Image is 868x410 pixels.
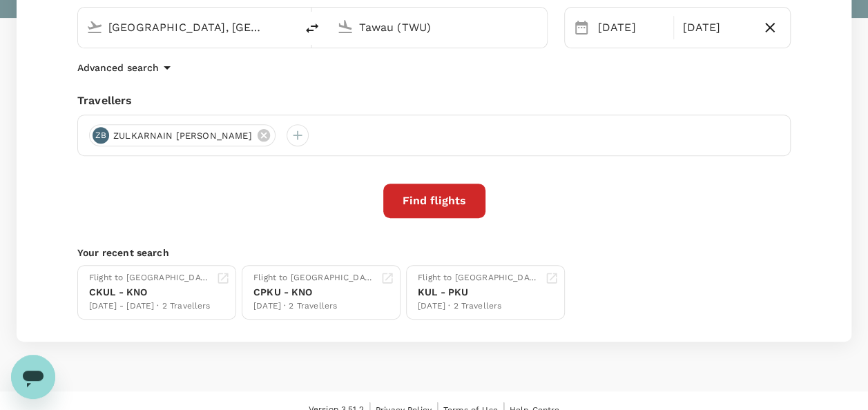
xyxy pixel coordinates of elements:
[11,355,55,399] iframe: Button to launch messaging window, conversation in progress
[677,14,755,41] div: [DATE]
[89,300,211,313] div: [DATE] - [DATE] · 2 Travellers
[359,17,517,38] input: Going to
[77,246,791,260] p: Your recent search
[537,26,540,28] button: Open
[253,285,375,300] div: CPKU - KNO
[592,14,671,41] div: [DATE]
[418,285,539,300] div: KUL - PKU
[89,285,211,300] div: CKUL - KNO
[89,271,211,285] div: Flight to [GEOGRAPHIC_DATA]
[89,124,276,146] div: ZBZULKARNAIN [PERSON_NAME]
[383,184,485,218] button: Find flights
[253,300,375,313] div: [DATE] · 2 Travellers
[418,271,539,285] div: Flight to [GEOGRAPHIC_DATA]
[77,92,791,109] div: Travellers
[296,12,329,45] button: delete
[253,271,375,285] div: Flight to [GEOGRAPHIC_DATA]
[108,17,267,38] input: Depart from
[286,26,289,28] button: Open
[77,61,159,75] p: Advanced search
[105,129,260,143] span: ZULKARNAIN [PERSON_NAME]
[93,127,109,144] div: ZB
[418,300,539,313] div: [DATE] · 2 Travellers
[77,59,175,76] button: Advanced search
